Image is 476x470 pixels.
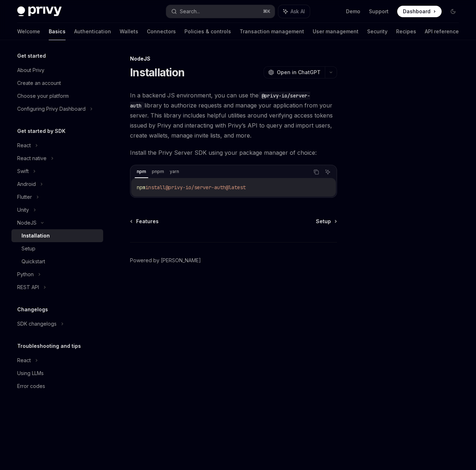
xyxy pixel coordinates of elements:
span: In a backend JS environment, you can use the library to authorize requests and manage your applic... [130,90,337,140]
button: Ask AI [278,5,310,18]
span: Open in ChatGPT [277,69,321,76]
a: Demo [346,8,360,15]
div: SDK changelogs [17,320,57,328]
a: Support [369,8,389,15]
div: Configuring Privy Dashboard [17,105,86,113]
div: npm [135,167,148,176]
div: Installation [21,231,50,240]
div: Using LLMs [17,369,44,378]
div: React [17,141,31,150]
a: Powered by [PERSON_NAME] [130,257,201,264]
a: About Privy [11,64,103,77]
span: Install the Privy Server SDK using your package manager of choice: [130,148,337,158]
a: Transaction management [240,23,304,40]
a: Quickstart [11,255,103,268]
button: Open in ChatGPT [264,66,325,78]
div: Setup [21,244,35,253]
span: Setup [316,218,331,225]
h5: Get started by SDK [17,127,66,135]
div: pnpm [150,167,166,176]
a: Create an account [11,77,103,90]
div: React native [17,154,47,163]
h1: Installation [130,66,184,79]
a: Dashboard [397,6,442,17]
button: Copy the contents from the code block [312,167,321,177]
button: Ask AI [323,167,332,177]
a: Policies & controls [184,23,231,40]
div: Unity [17,206,29,214]
div: yarn [168,167,181,176]
a: Error codes [11,380,103,393]
a: Installation [11,229,103,242]
a: Setup [316,218,336,225]
img: dark logo [17,6,62,16]
a: Setup [11,242,103,255]
div: Quickstart [21,257,45,266]
a: Wallets [120,23,138,40]
button: Toggle dark mode [447,6,459,17]
div: REST API [17,283,39,292]
span: install [145,184,165,191]
div: Python [17,270,34,279]
a: Basics [49,23,66,40]
a: Authentication [74,23,111,40]
a: Choose your platform [11,90,103,102]
span: Ask AI [290,8,305,15]
a: User management [313,23,359,40]
div: Error codes [17,382,45,390]
div: Create an account [17,79,61,87]
div: About Privy [17,66,44,75]
div: NodeJS [130,55,337,62]
div: Swift [17,167,29,176]
div: Flutter [17,193,32,201]
a: Welcome [17,23,40,40]
a: API reference [425,23,459,40]
h5: Troubleshooting and tips [17,342,81,350]
span: ⌘ K [263,9,270,14]
a: Recipes [396,23,416,40]
span: Features [136,218,159,225]
a: Connectors [147,23,176,40]
div: React [17,356,31,365]
h5: Changelogs [17,305,48,314]
h5: Get started [17,52,46,60]
span: @privy-io/server-auth@latest [165,184,246,191]
div: Search... [180,7,200,16]
span: Dashboard [403,8,431,15]
a: Using LLMs [11,367,103,380]
span: npm [137,184,145,191]
a: Security [367,23,388,40]
div: Android [17,180,36,188]
button: Search...⌘K [166,5,274,18]
div: NodeJS [17,219,37,227]
a: Features [131,218,159,225]
div: Choose your platform [17,92,69,100]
